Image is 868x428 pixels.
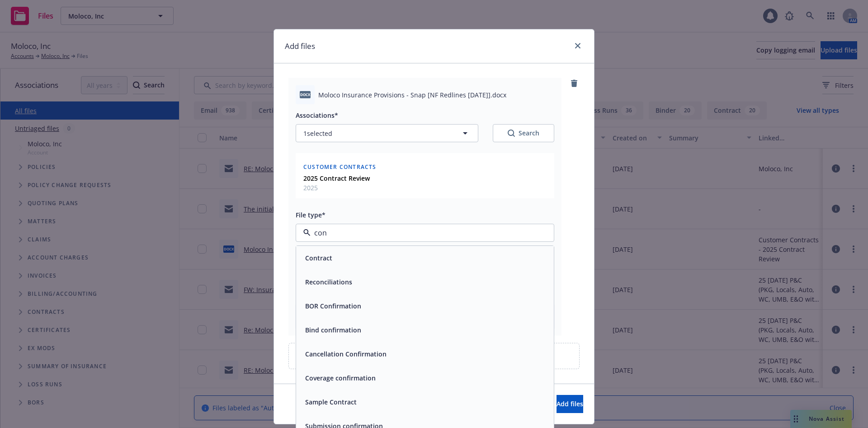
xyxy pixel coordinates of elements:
h1: Add files [285,40,315,52]
div: Upload new files [288,343,580,369]
button: 1selected [296,124,478,142]
span: Customer Contracts [303,163,377,171]
span: Moloco Insurance Provisions - Snap [NF Redlines [DATE]].docx [318,90,506,100]
span: Associations* [296,111,338,120]
button: Cancellation Confirmation [305,349,387,359]
strong: 2025 Contract Review [303,174,370,183]
button: SearchSearch [493,124,554,142]
button: Add files [557,395,583,413]
div: Search [508,129,539,138]
a: remove [569,78,580,89]
button: Contract [305,253,332,263]
span: Add files [557,399,583,408]
span: File type* [296,211,325,219]
button: Reconciliations [305,277,352,287]
input: Filter by keyword [311,227,536,238]
button: Sample Contract [305,397,357,407]
button: Coverage confirmation [305,373,376,383]
button: Bind confirmation [305,325,361,335]
svg: Search [508,130,515,137]
span: 2025 [303,183,370,192]
button: BOR Confirmation [305,301,361,311]
span: 1 selected [303,129,332,138]
a: close [572,40,583,51]
span: docx [300,91,311,98]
